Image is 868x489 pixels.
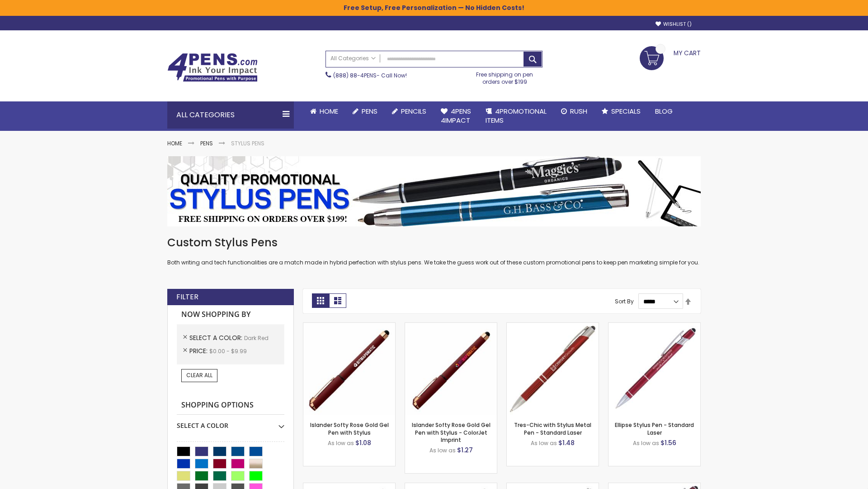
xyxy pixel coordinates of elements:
[441,106,471,125] span: 4Pens 4impact
[333,72,377,79] a: (888) 88-4PENS
[457,446,473,455] span: $1.27
[648,101,680,121] a: Blog
[177,415,284,430] div: Select A Color
[181,369,217,382] a: Clear All
[189,346,209,355] span: Price
[412,421,491,443] a: Islander Softy Rose Gold Gel Pen with Stylus - ColorJet Imprint
[609,322,700,330] a: Ellipse Stylus Pen - Standard Laser-Dark Red
[507,323,599,415] img: Tres-Chic with Stylus Metal Pen - Standard Laser-Dark Red
[177,305,284,324] strong: Now Shopping by
[401,106,426,116] span: Pencils
[189,333,244,342] span: Select A Color
[167,235,701,267] div: Both writing and tech functionalities are a match made in hybrid perfection with stylus pens. We ...
[326,51,380,66] a: All Categories
[310,421,389,436] a: Islander Softy Rose Gold Gel Pen with Stylus
[429,446,456,454] span: As low as
[231,139,264,147] strong: Stylus Pens
[633,439,659,447] span: As low as
[167,101,294,129] div: All Categories
[333,72,407,79] span: - Call Now!
[405,323,497,415] img: Islander Softy Rose Gold Gel Pen with Stylus - ColorJet Imprint-Dark Red
[167,235,701,250] h1: Custom Stylus Pens
[303,322,395,330] a: Islander Softy Rose Gold Gel Pen with Stylus-Dark Red
[345,101,385,121] a: Pens
[244,334,269,342] span: Dark Red
[660,438,676,447] span: $1.56
[531,439,557,447] span: As low as
[656,21,692,28] a: Wishlist
[434,101,478,131] a: 4Pens4impact
[385,101,434,121] a: Pencils
[355,438,371,447] span: $1.08
[558,438,575,447] span: $1.48
[486,106,547,125] span: 4PROMOTIONAL ITEMS
[303,101,345,121] a: Home
[611,106,641,116] span: Specials
[362,106,377,116] span: Pens
[167,53,258,82] img: 4Pens Custom Pens and Promotional Products
[514,421,591,436] a: Tres-Chic with Stylus Metal Pen - Standard Laser
[167,139,182,147] a: Home
[405,322,497,330] a: Islander Softy Rose Gold Gel Pen with Stylus - ColorJet Imprint-Dark Red
[200,139,213,147] a: Pens
[320,106,338,116] span: Home
[177,396,284,415] strong: Shopping Options
[303,323,395,415] img: Islander Softy Rose Gold Gel Pen with Stylus-Dark Red
[594,101,648,121] a: Specials
[478,101,554,131] a: 4PROMOTIONALITEMS
[312,293,329,308] strong: Grid
[507,322,599,330] a: Tres-Chic with Stylus Metal Pen - Standard Laser-Dark Red
[615,421,694,436] a: Ellipse Stylus Pen - Standard Laser
[655,106,673,116] span: Blog
[167,156,701,226] img: Stylus Pens
[467,67,543,86] div: Free shipping on pen orders over $199
[328,439,354,447] span: As low as
[554,101,594,121] a: Rush
[186,371,212,379] span: Clear All
[615,297,634,305] label: Sort By
[330,55,376,62] span: All Categories
[209,347,247,355] span: $0.00 - $9.99
[176,292,198,302] strong: Filter
[609,323,700,415] img: Ellipse Stylus Pen - Standard Laser-Dark Red
[570,106,587,116] span: Rush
